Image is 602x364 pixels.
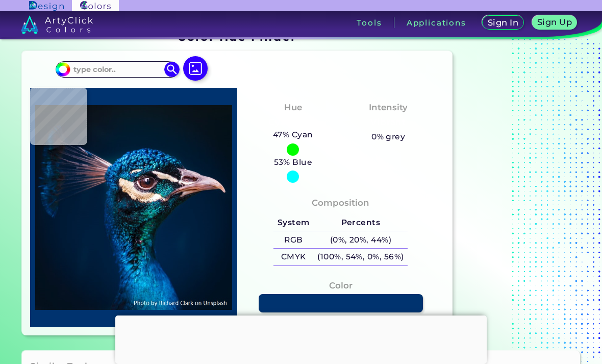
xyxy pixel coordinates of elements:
[489,19,517,27] h5: Sign In
[538,18,570,26] h5: Sign Up
[314,249,408,265] h5: (100%, 54%, 0%, 56%)
[264,116,322,129] h3: Cyan-Blue
[164,62,180,77] img: icon search
[407,19,466,27] h3: Applications
[183,56,208,81] img: icon picture
[484,16,522,29] a: Sign In
[273,214,313,231] h5: System
[273,249,313,265] h5: CMYK
[273,231,313,248] h5: RGB
[269,128,317,141] h5: 47% Cyan
[371,130,405,143] h5: 0% grey
[369,100,408,115] h4: Intensity
[284,100,302,115] h4: Hue
[314,214,408,231] h5: Percents
[21,15,93,34] img: logo_artyclick_colors_white.svg
[270,156,316,169] h5: 53% Blue
[29,1,63,11] img: ArtyClick Design logo
[366,116,411,129] h3: Vibrant
[115,316,487,361] iframe: Advertisement
[534,16,575,29] a: Sign Up
[314,231,408,248] h5: (0%, 20%, 44%)
[35,93,232,322] img: img_pavlin.jpg
[70,62,165,76] input: type color..
[312,196,369,210] h4: Composition
[357,19,382,27] h3: Tools
[329,278,353,293] h4: Color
